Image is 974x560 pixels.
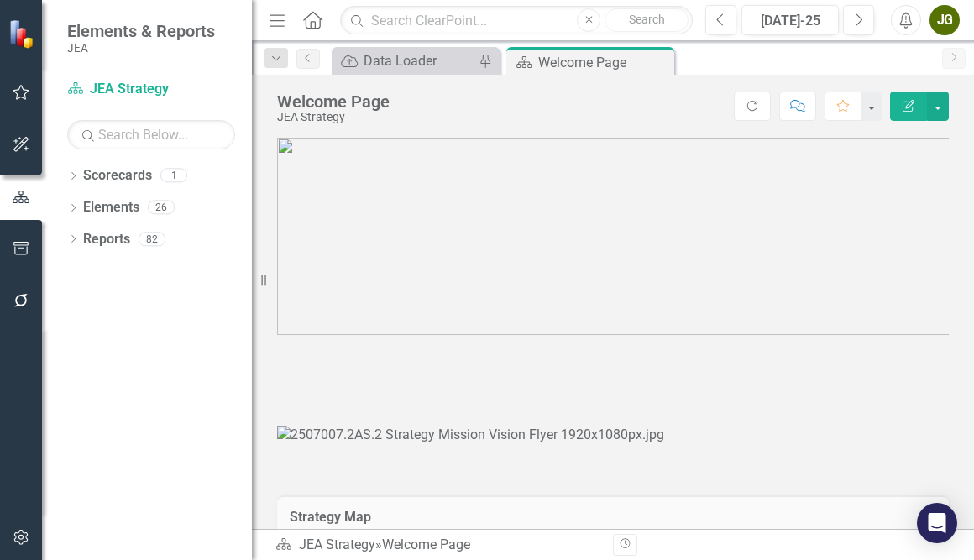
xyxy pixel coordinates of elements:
div: 82 [139,232,165,246]
div: [DATE]-25 [747,11,833,31]
button: [DATE]-25 [741,5,839,35]
a: Data Loader [336,50,474,71]
a: JEA Strategy [299,536,375,552]
input: Search Below... [67,120,235,149]
div: 26 [148,201,175,215]
img: mceclip0%20v48.png [277,138,949,335]
div: Open Intercom Messenger [917,503,957,543]
img: ClearPoint Strategy [8,19,38,49]
div: JEA Strategy [277,111,390,123]
a: Scorecards [83,166,152,186]
div: » [275,536,600,555]
span: Search [629,13,665,26]
div: 1 [160,169,187,183]
button: Search [605,8,689,32]
a: Reports [83,230,130,249]
div: Welcome Page [382,536,470,552]
a: Elements [83,198,139,217]
small: JEA [67,41,215,55]
div: Welcome Page [538,52,670,73]
button: JG [929,5,960,35]
div: Welcome Page [277,92,390,111]
div: Data Loader [364,50,474,71]
h3: Strategy Map [290,510,936,525]
span: Elements & Reports [67,21,215,41]
a: JEA Strategy [67,80,235,99]
img: 2507007.2AS.2 Strategy Mission Vision Flyer 1920x1080px.jpg [277,426,664,445]
input: Search ClearPoint... [340,6,693,35]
